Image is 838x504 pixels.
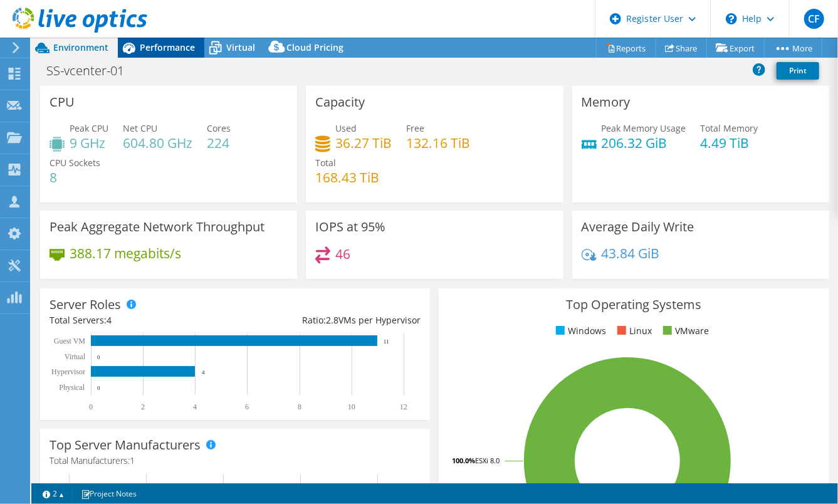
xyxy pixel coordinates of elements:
[123,122,157,134] span: Net CPU
[70,246,181,260] h4: 388.17 megabits/s
[123,136,192,150] h4: 604.80 GHz
[141,402,145,411] text: 2
[72,486,145,501] a: Project Notes
[315,95,365,109] h3: Capacity
[53,41,108,53] span: Environment
[315,220,385,234] h3: IOPS at 95%
[315,157,336,169] span: Total
[54,337,85,345] text: Guest VM
[448,298,819,312] h3: Top Operating Systems
[235,313,421,327] div: Ratio: VMs per Hypervisor
[51,367,85,376] text: Hypervisor
[70,122,108,134] span: Peak CPU
[226,41,255,53] span: Virtual
[70,136,108,150] h4: 9 GHz
[582,95,631,109] h3: Memory
[614,324,652,338] li: Linux
[348,402,355,411] text: 10
[140,41,195,53] span: Performance
[315,171,379,184] h4: 168.43 TiB
[50,95,75,109] h3: CPU
[335,247,350,261] h4: 46
[777,62,819,80] a: Print
[475,456,500,465] tspan: ESXi 8.0
[207,122,231,134] span: Cores
[50,298,121,312] h3: Server Roles
[59,383,85,392] text: Physical
[50,454,421,468] h4: Total Manufacturers:
[107,314,112,326] span: 4
[50,313,235,327] div: Total Servers:
[286,41,343,53] span: Cloud Pricing
[50,220,264,234] h3: Peak Aggregate Network Throughput
[406,136,470,150] h4: 132.16 TiB
[207,136,231,150] h4: 224
[89,402,93,411] text: 0
[726,13,737,24] svg: \n
[602,122,686,134] span: Peak Memory Usage
[406,122,424,134] span: Free
[660,324,709,338] li: VMware
[41,64,144,78] h1: SS-vcenter-01
[130,454,135,466] span: 1
[804,9,824,29] span: CF
[656,38,707,58] a: Share
[384,339,389,345] text: 11
[50,171,100,184] h4: 8
[400,402,407,411] text: 12
[452,456,475,465] tspan: 100.0%
[335,136,392,150] h4: 36.27 TiB
[764,38,822,58] a: More
[326,314,338,326] span: 2.8
[97,385,100,391] text: 0
[193,402,197,411] text: 4
[245,402,249,411] text: 6
[602,136,686,150] h4: 206.32 GiB
[335,122,357,134] span: Used
[582,220,694,234] h3: Average Daily Write
[34,486,73,501] a: 2
[701,122,758,134] span: Total Memory
[50,157,100,169] span: CPU Sockets
[298,402,301,411] text: 8
[97,354,100,360] text: 0
[701,136,758,150] h4: 4.49 TiB
[602,246,660,260] h4: 43.84 GiB
[706,38,765,58] a: Export
[553,324,606,338] li: Windows
[65,352,86,361] text: Virtual
[202,369,205,375] text: 4
[50,438,201,452] h3: Top Server Manufacturers
[596,38,656,58] a: Reports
